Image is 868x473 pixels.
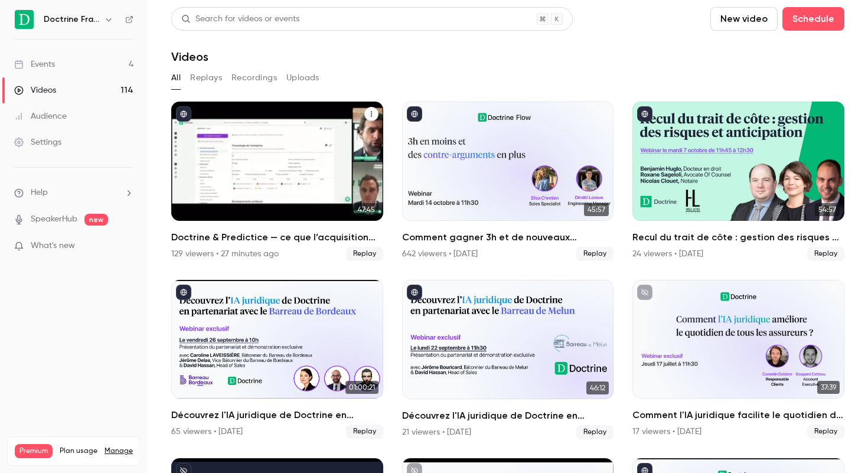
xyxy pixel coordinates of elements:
[14,84,56,96] div: Videos
[176,285,191,300] button: published
[807,247,844,261] span: Replay
[807,425,844,439] span: Replay
[584,203,609,216] span: 45:57
[15,10,34,29] img: Doctrine France
[60,446,97,456] span: Plan usage
[402,280,614,439] a: 46:12Découvrez l'IA juridique de Doctrine en partenariat avec le Barreau de Melun21 viewers • [DA...
[171,280,383,439] li: Découvrez l'IA juridique de Doctrine en partenariat avec le Barreau de Bordeaux
[632,102,844,261] a: 54:57Recul du trait de côte : gestion des risques et anticipation24 viewers • [DATE]Replay
[637,106,652,122] button: published
[632,426,701,438] div: 17 viewers • [DATE]
[402,426,471,438] div: 21 viewers • [DATE]
[171,248,279,260] div: 129 viewers • 27 minutes ago
[346,247,383,261] span: Replay
[632,408,844,422] h2: Comment l'IA juridique facilite le quotidien de tous les assureurs ?
[31,187,48,199] span: Help
[782,7,844,31] button: Schedule
[632,280,844,439] a: 37:39Comment l'IA juridique facilite le quotidien de tous les assureurs ?17 viewers • [DATE]Replay
[176,106,191,122] button: published
[171,426,243,438] div: 65 viewers • [DATE]
[402,248,478,260] div: 642 viewers • [DATE]
[14,58,55,70] div: Events
[632,230,844,244] h2: Recul du trait de côte : gestion des risques et anticipation
[105,446,133,456] a: Manage
[171,7,844,466] section: Videos
[171,50,208,64] h1: Videos
[31,213,77,226] a: SpeakerHub
[171,102,383,261] a: 47:45Doctrine & Predictice — ce que l’acquisition change pour vous - Session 1129 viewers • 27 mi...
[402,280,614,439] li: Découvrez l'IA juridique de Doctrine en partenariat avec le Barreau de Melun
[171,102,383,261] li: Doctrine & Predictice — ce que l’acquisition change pour vous - Session 1
[632,280,844,439] li: Comment l'IA juridique facilite le quotidien de tous les assureurs ?
[817,381,840,394] span: 37:39
[632,102,844,261] li: Recul du trait de côte : gestion des risques et anticipation
[576,425,614,439] span: Replay
[346,425,383,439] span: Replay
[286,68,319,87] button: Uploads
[231,68,277,87] button: Recordings
[407,285,422,300] button: published
[171,280,383,439] a: 01:00:21Découvrez l'IA juridique de Doctrine en partenariat avec le Barreau de Bordeaux65 viewers...
[354,203,378,216] span: 47:45
[84,214,108,226] span: new
[190,68,222,87] button: Replays
[637,285,652,300] button: unpublished
[345,381,378,394] span: 01:00:21
[171,230,383,244] h2: Doctrine & Predictice — ce que l’acquisition change pour vous - Session 1
[181,13,299,25] div: Search for videos or events
[402,102,614,261] a: 45:57Comment gagner 3h et de nouveaux arguments ?642 viewers • [DATE]Replay
[31,240,75,252] span: What's new
[402,230,614,244] h2: Comment gagner 3h et de nouveaux arguments ?
[632,248,703,260] div: 24 viewers • [DATE]
[171,68,181,87] button: All
[119,241,133,252] iframe: Noticeable Trigger
[44,14,99,25] h6: Doctrine France
[710,7,778,31] button: New video
[14,110,67,122] div: Audience
[14,187,133,199] li: help-dropdown-opener
[407,106,422,122] button: published
[576,247,614,261] span: Replay
[14,136,61,148] div: Settings
[402,102,614,261] li: Comment gagner 3h et de nouveaux arguments ?
[171,408,383,422] h2: Découvrez l'IA juridique de Doctrine en partenariat avec le Barreau de Bordeaux
[815,203,840,216] span: 54:57
[586,381,609,394] span: 46:12
[402,409,614,423] h2: Découvrez l'IA juridique de Doctrine en partenariat avec le Barreau de Melun
[15,444,53,458] span: Premium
